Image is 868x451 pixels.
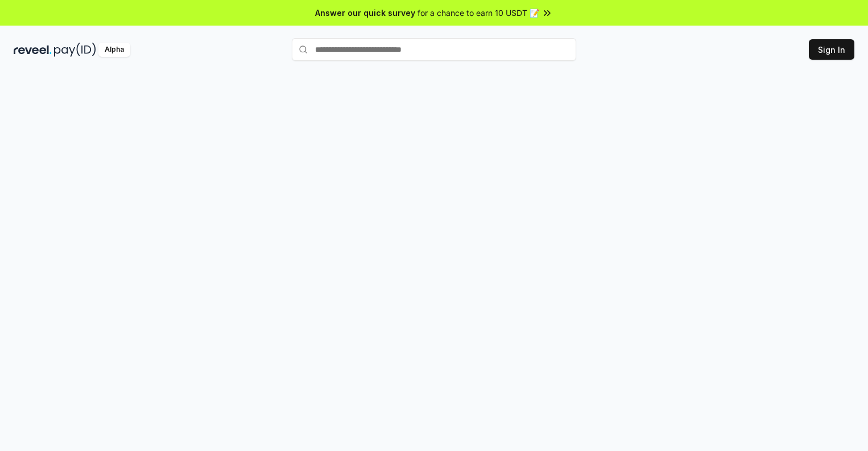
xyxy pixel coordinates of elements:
[54,43,96,57] img: pay_id
[809,39,854,60] button: Sign In
[98,43,130,57] div: Alpha
[418,7,539,19] span: for a chance to earn 10 USDT 📝
[315,7,415,19] span: Answer our quick survey
[14,43,52,57] img: reveel_dark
